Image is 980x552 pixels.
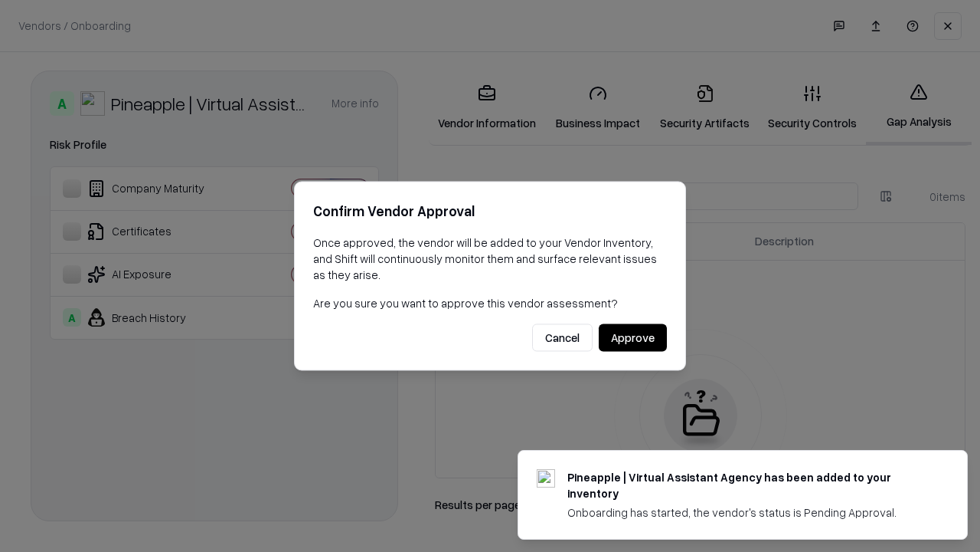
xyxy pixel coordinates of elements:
[313,295,667,311] p: Are you sure you want to approve this vendor assessment?
[567,469,930,501] div: Pineapple | Virtual Assistant Agency has been added to your inventory
[567,504,930,521] div: Onboarding has started, the vendor's status is Pending Approval.
[532,324,593,352] button: Cancel
[313,235,667,283] p: Once approved, the vendor will be added to your Vendor Inventory, and Shift will continuously mon...
[313,200,667,222] h2: Confirm Vendor Approval
[537,469,555,488] img: trypineapple.com
[599,324,667,352] button: Approve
